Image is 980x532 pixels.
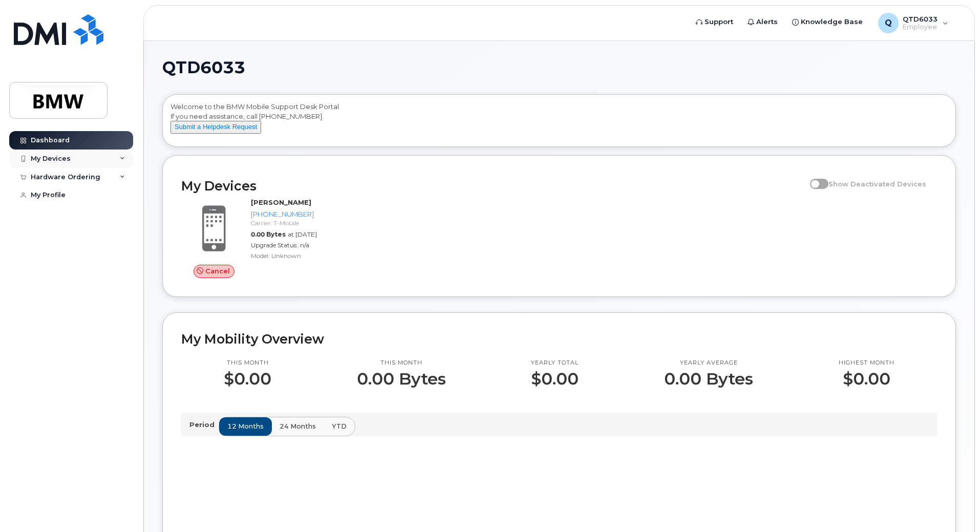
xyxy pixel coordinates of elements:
p: This month [224,359,271,367]
p: Yearly average [664,359,753,367]
p: $0.00 [531,370,579,388]
p: $0.00 [839,370,894,388]
button: Submit a Helpdesk Request [171,121,261,134]
span: Upgrade Status: [251,241,298,249]
a: Cancel[PERSON_NAME][PHONE_NUMBER]Carrier: T-Mobile0.00 Bytesat [DATE]Upgrade Status:n/aModel: Unk... [181,198,361,278]
div: Carrier: T-Mobile [251,219,357,227]
p: 0.00 Bytes [664,370,753,388]
div: Model: Unknown [251,251,357,260]
p: This month [357,359,446,367]
span: Cancel [205,266,230,276]
p: Yearly total [531,359,579,367]
span: Show Deactivated Devices [828,180,926,188]
p: $0.00 [224,370,271,388]
div: Welcome to the BMW Mobile Support Desk Portal If you need assistance, call [PHONE_NUMBER]. [171,102,948,143]
span: YTD [332,421,347,431]
h2: My Devices [181,178,805,194]
h2: My Mobility Overview [181,331,937,347]
span: n/a [300,241,309,249]
span: 24 months [280,421,316,431]
p: Highest month [839,359,894,367]
input: Show Deactivated Devices [810,174,818,182]
iframe: Messenger Launcher [935,487,972,524]
a: Submit a Helpdesk Request [171,122,261,131]
span: QTD6033 [162,60,245,75]
p: Period [189,420,219,430]
span: 0.00 Bytes [251,230,286,238]
span: at [DATE] [288,230,317,238]
p: 0.00 Bytes [357,370,446,388]
strong: [PERSON_NAME] [251,198,311,206]
div: [PHONE_NUMBER] [251,209,357,219]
